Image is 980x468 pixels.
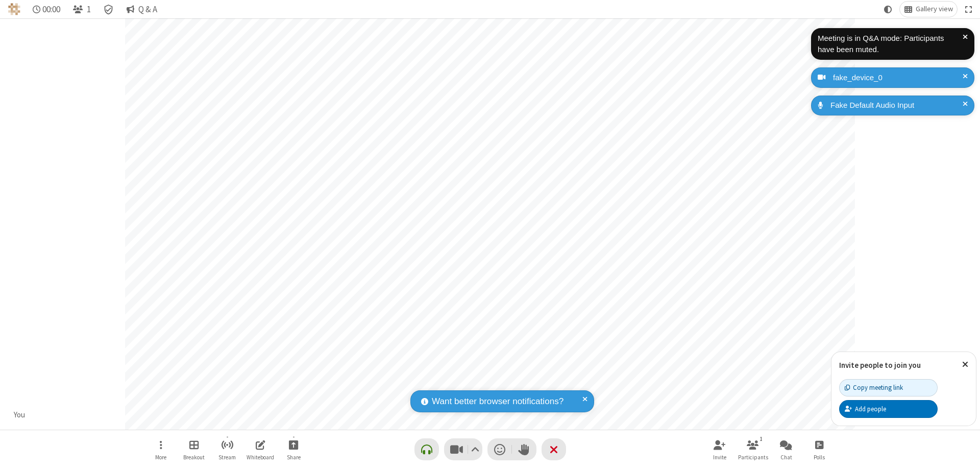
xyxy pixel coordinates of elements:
button: Start sharing [278,435,309,464]
label: Invite people to join you [839,360,921,370]
button: Q & A [122,2,161,17]
button: Close popover [954,352,976,377]
button: Using system theme [880,2,896,17]
span: Polls [814,454,825,460]
button: Invite participants (⌘+Shift+I) [704,435,735,464]
span: Breakout [183,454,205,460]
span: Invite [713,454,726,460]
span: Gallery view [916,5,953,13]
button: Start streaming [212,435,242,464]
button: Change layout [900,2,957,17]
button: Open shared whiteboard [245,435,276,464]
img: QA Selenium DO NOT DELETE OR CHANGE [8,3,20,15]
div: Fake Default Audio Input [827,100,967,111]
button: Video setting [468,438,482,460]
div: Timer [29,2,65,17]
span: Participants [738,454,768,460]
button: Fullscreen [961,2,976,17]
button: Stop video (⌘+Shift+V) [444,438,482,460]
div: Copy meeting link [845,383,903,392]
button: Open menu [145,435,176,464]
button: Manage Breakout Rooms [179,435,209,464]
span: Chat [780,454,792,460]
button: Copy meeting link [839,379,938,396]
span: Want better browser notifications? [432,395,563,408]
button: Add people [839,400,938,417]
div: fake_device_0 [829,72,967,84]
div: 1 [757,434,766,443]
div: Meeting is in Q&A mode: Participants have been muted. [818,33,963,56]
span: Share [287,454,301,460]
span: Q & A [138,5,157,14]
button: End or leave meeting [542,438,566,460]
button: Open participant list [738,435,768,464]
button: Open poll [804,435,835,464]
button: Open participant list [68,2,95,17]
span: Whiteboard [247,454,274,460]
div: You [10,409,29,421]
span: More [155,454,166,460]
button: Connect your audio [414,438,439,460]
button: Send a reaction [487,438,512,460]
button: Open chat [771,435,801,464]
span: Stream [218,454,236,460]
span: 00:00 [42,5,60,14]
button: Raise hand [512,438,536,460]
div: Meeting details Encryption enabled [99,2,118,17]
span: 1 [87,5,91,14]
